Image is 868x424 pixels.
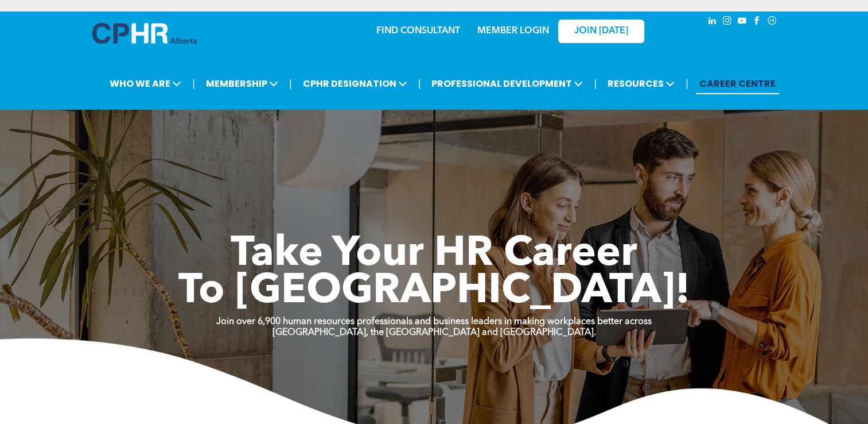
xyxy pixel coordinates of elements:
[766,14,779,30] a: Social network
[594,72,597,95] li: |
[203,73,282,94] span: MEMBERSHIP
[558,20,644,43] a: JOIN [DATE]
[751,14,764,30] a: facebook
[686,72,688,95] li: |
[418,72,421,95] li: |
[92,23,197,44] img: A blue and white logo for cp alberta
[216,317,652,326] strong: Join over 6,900 human resources professionals and business leaders in making workplaces better ac...
[721,14,734,30] a: instagram
[299,73,411,94] span: CPHR DESIGNATION
[736,14,749,30] a: youtube
[376,26,460,36] a: FIND CONSULTANT
[477,26,549,36] a: MEMBER LOGIN
[706,14,719,30] a: linkedin
[273,328,596,337] strong: [GEOGRAPHIC_DATA], the [GEOGRAPHIC_DATA] and [GEOGRAPHIC_DATA].
[428,73,586,94] span: PROFESSIONAL DEVELOPMENT
[696,73,779,94] a: CAREER CENTRE
[289,72,292,95] li: |
[574,26,628,37] span: JOIN [DATE]
[604,73,678,94] span: RESOURCES
[192,72,195,95] li: |
[231,234,637,275] span: Take Your HR Career
[106,73,185,94] span: WHO WE ARE
[178,271,690,313] span: To [GEOGRAPHIC_DATA]!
